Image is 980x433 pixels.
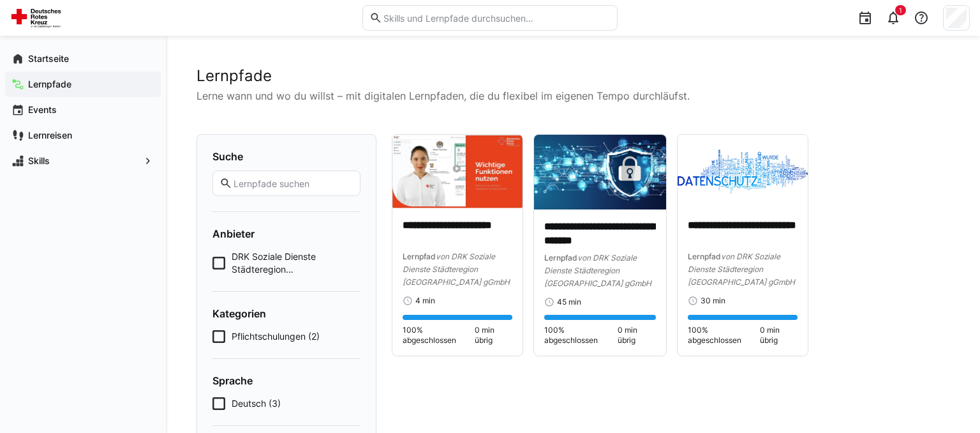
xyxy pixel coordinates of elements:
[618,325,656,346] span: 0 min übrig
[534,135,666,209] img: image
[688,325,760,346] span: 100% abgeschlossen
[212,150,360,163] h4: Suche
[475,325,512,346] span: 0 min übrig
[403,252,510,287] span: von DRK Soziale Dienste Städteregion [GEOGRAPHIC_DATA] gGmbH
[197,88,949,103] p: Lerne wann und wo du willst – mit digitalen Lernpfaden, die du flexibel im eigenen Tempo durchläu...
[899,6,902,14] span: 1
[760,325,798,346] span: 0 min übrig
[701,296,725,306] span: 30 min
[415,296,435,306] span: 4 min
[212,374,360,387] h4: Sprache
[382,12,611,24] input: Skills und Lernpfade durchsuchen…
[678,135,808,208] img: image
[232,397,281,410] span: Deutsch (3)
[544,253,651,288] span: von DRK Soziale Dienste Städteregion [GEOGRAPHIC_DATA] gGmbH
[212,227,360,240] h4: Anbieter
[688,252,795,287] span: von DRK Soziale Dienste Städteregion [GEOGRAPHIC_DATA] gGmbH
[232,178,353,189] input: Lernpfade suchen
[232,250,360,276] span: DRK Soziale Dienste Städteregion [GEOGRAPHIC_DATA] gGmbH (3)
[557,297,581,307] span: 45 min
[403,325,475,346] span: 100% abgeschlossen
[392,135,523,208] img: image
[197,66,949,86] h2: Lernpfade
[688,252,721,261] span: Lernpfad
[544,253,577,262] span: Lernpfad
[232,330,320,343] span: Pflichtschulungen (2)
[403,252,436,261] span: Lernpfad
[544,325,618,346] span: 100% abgeschlossen
[212,307,360,320] h4: Kategorien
